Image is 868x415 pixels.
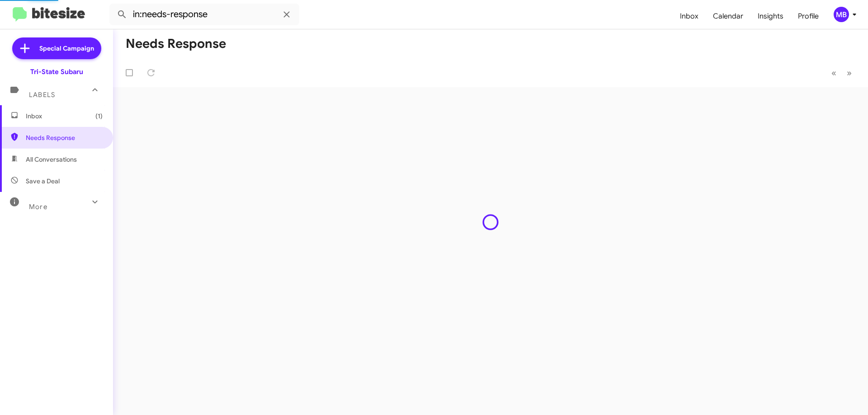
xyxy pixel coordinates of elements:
a: Special Campaign [12,37,101,59]
h1: Needs Response [126,37,226,51]
span: Inbox [26,112,103,121]
div: MB [834,7,849,22]
button: Previous [826,64,842,82]
span: » [847,67,852,79]
span: Labels [29,91,55,99]
a: Inbox [673,3,706,29]
button: MB [826,7,858,22]
input: Search [109,4,299,25]
div: Tri-State Subaru [30,67,83,76]
a: Calendar [706,3,750,29]
nav: Page navigation example [826,64,857,82]
span: Save a Deal [26,177,60,186]
span: More [29,203,47,211]
span: All Conversations [26,155,77,164]
span: « [831,67,836,79]
span: Needs Response [26,133,103,142]
span: (1) [95,112,103,121]
a: Profile [791,3,826,29]
a: Insights [750,3,791,29]
button: Next [841,64,857,82]
span: Special Campaign [39,44,94,53]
